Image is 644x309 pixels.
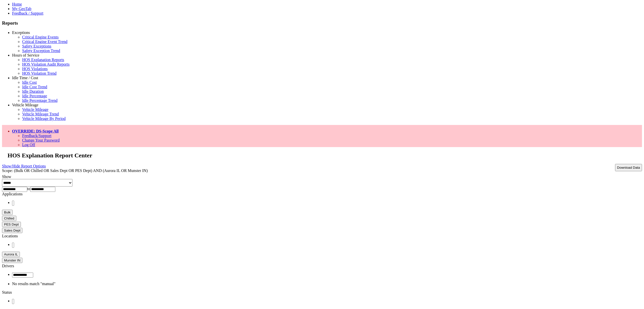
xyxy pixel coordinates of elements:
label: Applications [2,192,23,196]
a: Idle Cost Trend [22,85,47,89]
a: Safety Exceptions [22,44,51,48]
label: Show [2,174,11,179]
a: Change Your Password [22,138,60,142]
button: Chilled [2,216,16,221]
a: Exceptions [12,30,30,35]
label: Drivers [2,264,14,268]
a: Idle Cost [22,80,37,84]
a: HOS Explanation Reports [22,58,64,62]
span: manual [42,282,54,286]
a: Show/Hide Report Options [2,163,46,169]
a: Vehicle Mileage Trend [22,112,59,116]
a: My GeoTab [12,7,31,11]
a: Vehicle Mileage [12,103,38,107]
a: Vehicle Mileage [22,107,48,112]
h2: HOS Explanation Report Center [8,152,642,159]
button: PES Dept [2,222,21,227]
a: Critical Engine Events [22,35,59,39]
a: Critical Engine Event Trend [22,39,67,44]
a: Feedback/Support [22,134,51,138]
span: Scope: (Bulk OR Chilled OR Sales Dept OR PES Dept) AND (Aurora IL OR Munster IN) [2,168,148,173]
a: HOS Violation Audit Reports [22,62,70,66]
a: Idle Percentage Trend [22,98,57,103]
label: Locations [2,234,18,238]
a: OVERRIDE: DS-Scope All [12,129,59,133]
a: Vehicle Mileage By Period [22,116,66,121]
a: Safety Exception Trend [22,49,60,53]
a: Home [12,2,22,6]
button: Download Data [615,164,642,171]
button: Bulk [2,210,13,215]
label: Status [2,290,12,294]
a: Idle Duration [22,89,44,94]
a: Idle Time / Cost [12,76,38,80]
a: Feedback / Support [12,11,43,15]
button: Aurora IL [2,252,20,257]
span: to [27,187,30,191]
a: Idle Percentage [22,94,47,98]
a: HOS Violation Trend [22,71,57,75]
a: HOS Violations [22,67,48,71]
a: Log Off [22,143,35,147]
button: Munster IN [2,258,22,263]
h3: Reports [2,20,642,26]
button: Sales Dept [2,228,22,233]
li: No results match " " [12,282,642,286]
a: Hours of Service [12,53,39,57]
